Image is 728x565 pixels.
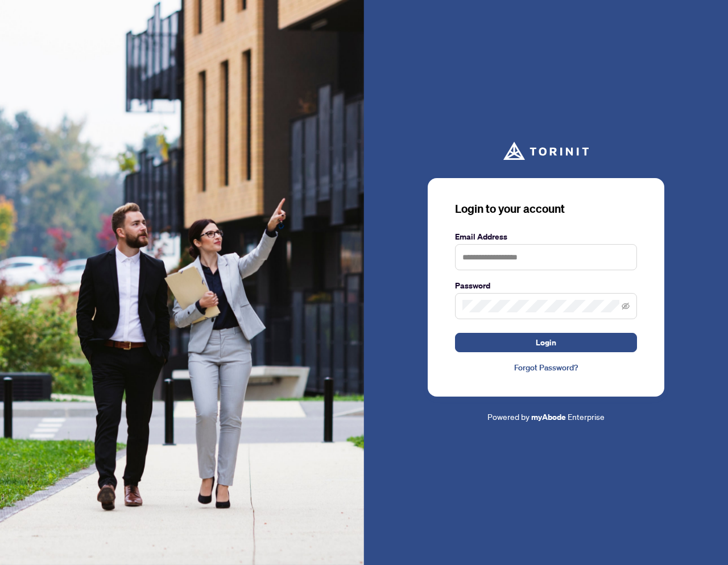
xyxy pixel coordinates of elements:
h3: Login to your account [455,201,637,217]
span: Login [536,333,556,352]
span: eye-invisible [622,302,630,310]
a: Forgot Password? [455,361,637,374]
img: ma-logo [503,142,589,160]
a: myAbode [531,411,566,423]
label: Email Address [455,230,637,243]
span: Enterprise [568,411,605,422]
span: Powered by [487,411,530,422]
label: Password [455,279,637,292]
button: Login [455,333,637,352]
